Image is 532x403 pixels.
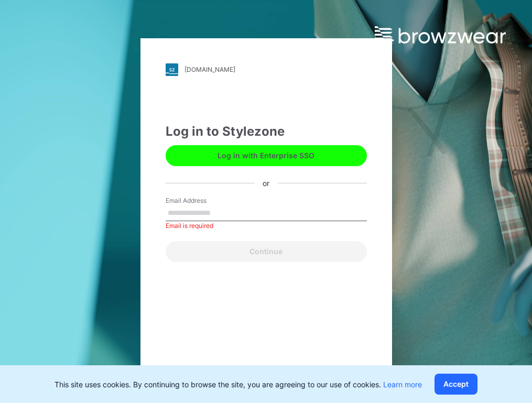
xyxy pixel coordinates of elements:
p: This site uses cookies. By continuing to browse the site, you are agreeing to our use of cookies. [55,379,422,390]
button: Accept [435,374,477,395]
div: Email is required [166,221,367,231]
img: stylezone-logo.562084cfcfab977791bfbf7441f1a819.svg [166,63,178,76]
div: or [254,178,278,189]
div: Log in to Stylezone [166,122,367,141]
img: browzwear-logo.e42bd6dac1945053ebaf764b6aa21510.svg [375,26,506,45]
a: [DOMAIN_NAME] [166,63,367,76]
a: Learn more [383,380,422,389]
button: Log in with Enterprise SSO [166,145,367,166]
div: [DOMAIN_NAME] [184,66,235,73]
label: Email Address [166,196,239,205]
